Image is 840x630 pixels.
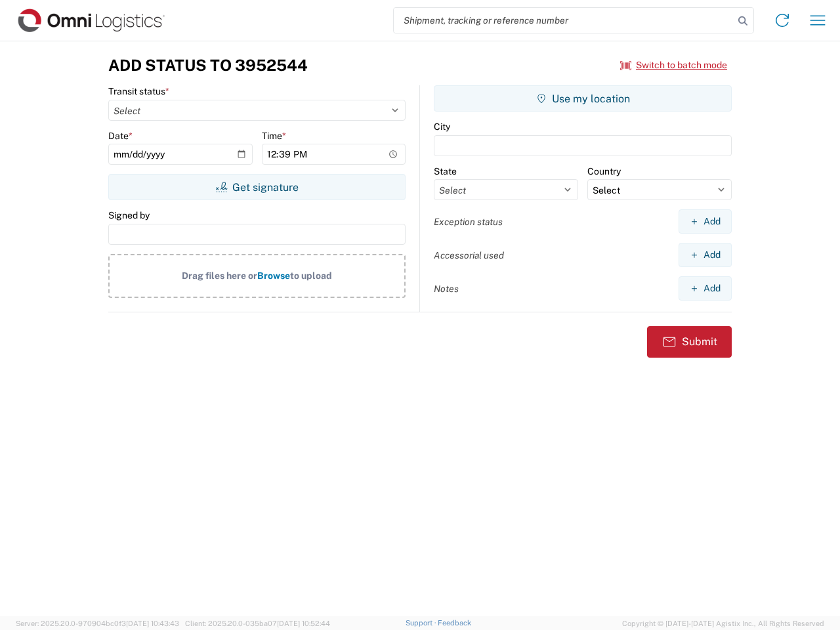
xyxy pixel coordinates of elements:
[434,249,504,261] label: Accessorial used
[16,619,179,627] span: Server: 2025.20.0-970904bc0f3
[257,270,290,281] span: Browse
[438,619,471,627] a: Feedback
[126,619,179,627] span: [DATE] 10:43:43
[434,165,457,177] label: State
[262,130,286,142] label: Time
[394,8,734,33] input: Shipment, tracking or reference number
[185,619,330,627] span: Client: 2025.20.0-035ba07
[434,216,503,228] label: Exception status
[108,130,133,142] label: Date
[679,276,732,301] button: Add
[108,209,150,221] label: Signed by
[182,270,257,281] span: Drag files here or
[290,270,332,281] span: to upload
[108,85,169,97] label: Transit status
[108,174,406,200] button: Get signature
[620,54,727,76] button: Switch to batch mode
[434,121,450,133] label: City
[277,619,330,627] span: [DATE] 10:52:44
[406,619,438,627] a: Support
[647,326,732,358] button: Submit
[679,209,732,234] button: Add
[434,283,459,295] label: Notes
[679,243,732,267] button: Add
[622,618,824,629] span: Copyright © [DATE]-[DATE] Agistix Inc., All Rights Reserved
[587,165,621,177] label: Country
[108,56,308,75] h3: Add Status to 3952544
[434,85,732,112] button: Use my location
